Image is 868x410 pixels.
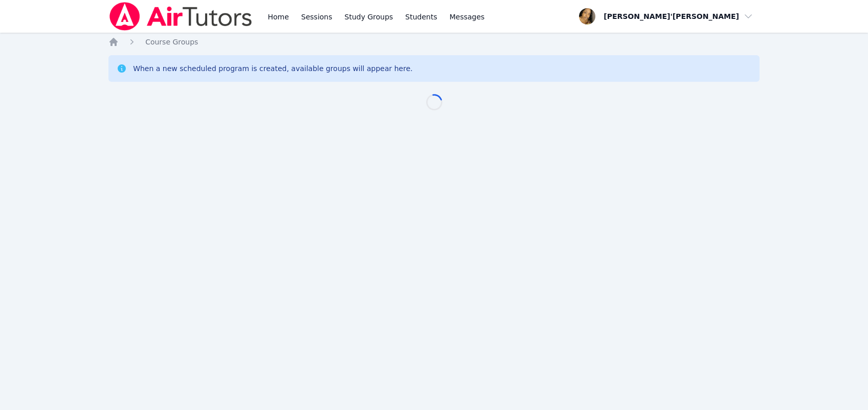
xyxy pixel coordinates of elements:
[145,38,198,46] span: Course Groups
[108,2,253,31] img: Air Tutors
[133,63,413,74] div: When a new scheduled program is created, available groups will appear here.
[450,12,485,22] span: Messages
[108,37,760,47] nav: Breadcrumb
[145,37,198,47] a: Course Groups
